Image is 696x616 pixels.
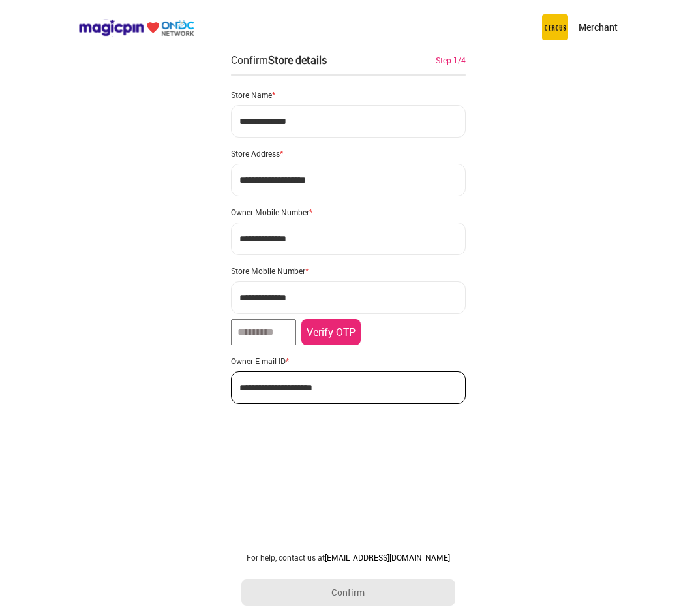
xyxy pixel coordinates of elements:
a: [EMAIL_ADDRESS][DOMAIN_NAME] [325,552,450,562]
button: Verify OTP [301,319,361,345]
button: Confirm [241,579,455,606]
div: Step 1/4 [436,54,466,66]
div: For help, contact us at [241,552,455,562]
div: Store Address [231,148,466,159]
img: circus.b677b59b.png [542,14,568,40]
div: Owner E-mail ID [231,356,466,366]
div: Owner Mobile Number [231,207,466,217]
div: Store Mobile Number [231,266,466,276]
img: ondc-logo-new-small.8a59708e.svg [78,19,194,37]
div: Confirm [231,52,327,68]
p: Merchant [579,21,618,34]
div: Store Name [231,89,466,100]
div: Store details [268,53,327,67]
